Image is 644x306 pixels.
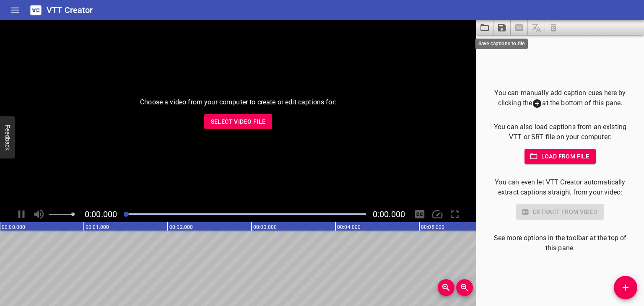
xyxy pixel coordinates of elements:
p: You can even let VTT Creator automatically extract captions straight from your video: [490,177,631,197]
div: Hide/Show Captions [412,206,428,222]
span: Select a video in the pane to the left, then you can automatically extract captions. [511,20,528,35]
text: 00:05.000 [421,224,444,230]
span: Add some captions below, then you can translate them. [528,20,545,35]
div: Toggle Full Screen [447,206,463,222]
h6: VTT Creator [47,3,93,17]
button: Zoom In [438,279,454,296]
div: Playback Speed [429,206,445,222]
div: Select a video in the pane to the left to use this feature [490,204,631,220]
text: 00:03.000 [253,224,277,230]
p: Choose a video from your computer to create or edit captions for: [140,97,336,107]
button: Load captions from file [476,20,493,35]
text: 00:04.000 [337,224,361,230]
div: Play progress [124,213,366,215]
p: See more options in the toolbar at the top of this pane. [490,233,631,253]
span: Select Video File [211,117,266,127]
p: You can also load captions from an existing VTT or SRT file on your computer: [490,122,631,142]
svg: Load captions from file [480,23,490,33]
button: Load from file [525,149,596,164]
span: Load from file [531,151,589,162]
text: 00:01.000 [86,224,109,230]
text: 00:00.000 [2,224,25,230]
button: Add Cue [614,276,637,299]
p: You can manually add caption cues here by clicking the at the bottom of this pane. [490,88,631,109]
button: Zoom Out [456,279,473,296]
span: Current Time [85,209,117,219]
span: 0:00.000 [373,209,405,219]
text: 00:02.000 [169,224,193,230]
button: Save captions to file [493,20,511,35]
button: Select Video File [204,114,273,130]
